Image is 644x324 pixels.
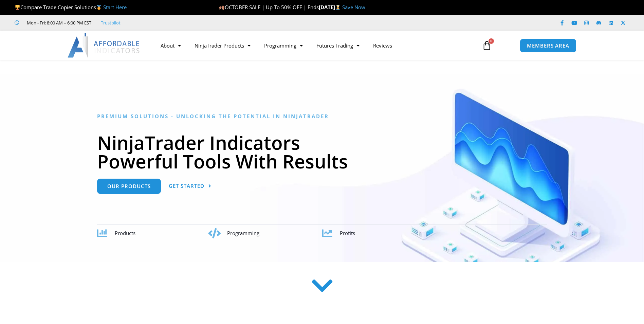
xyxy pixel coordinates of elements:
img: 🏆 [15,5,20,10]
a: Trustpilot [101,19,121,27]
span: Compare Trade Copier Solutions [15,4,127,11]
span: Our Products [107,184,151,189]
span: Profits [340,230,355,236]
strong: [DATE] [319,4,342,11]
span: Programming [227,230,259,236]
span: Mon - Fri: 8:00 AM – 6:00 PM EST [25,19,91,27]
a: About [154,38,188,53]
img: LogoAI | Affordable Indicators – NinjaTrader [68,33,141,58]
img: ⌛ [335,5,341,10]
a: Get Started [169,179,211,194]
span: Get Started [169,183,204,188]
a: NinjaTrader Products [188,38,257,53]
span: Products [115,230,135,236]
a: 0 [472,36,502,55]
a: MEMBERS AREA [520,39,576,53]
a: Programming [257,38,310,53]
a: Reviews [366,38,399,53]
h6: Premium Solutions - Unlocking the Potential in NinjaTrader [97,113,547,120]
span: MEMBERS AREA [527,43,569,48]
h1: NinjaTrader Indicators Powerful Tools With Results [97,133,547,170]
nav: Menu [154,38,474,53]
a: Futures Trading [310,38,366,53]
img: 🍂 [219,5,224,10]
span: OCTOBER SALE | Up To 50% OFF | Ends [219,4,319,11]
a: Our Products [97,179,161,194]
img: 🥇 [96,5,102,10]
a: Start Here [103,4,127,11]
a: Save Now [342,4,365,11]
span: 0 [489,38,494,44]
